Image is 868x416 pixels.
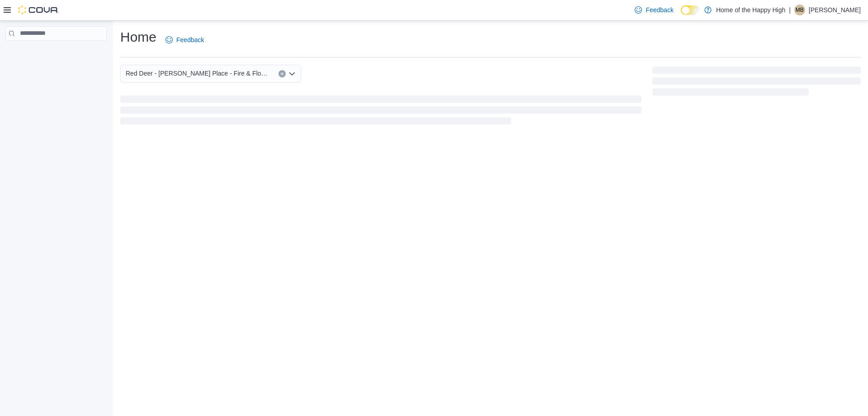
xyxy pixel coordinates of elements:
div: Matthaeus Baalam [794,5,805,15]
button: Open list of options [288,70,296,77]
span: Loading [652,68,861,97]
p: Home of the Happy High [716,5,785,15]
a: Feedback [631,1,677,19]
nav: Complex example [5,43,107,64]
span: MB [796,5,804,15]
span: Dark Mode [681,15,681,15]
input: Dark Mode [681,5,700,15]
h1: Home [120,28,156,46]
p: [PERSON_NAME] [809,5,861,15]
span: Red Deer - [PERSON_NAME] Place - Fire & Flower [126,68,269,79]
span: Feedback [646,5,673,14]
span: Feedback [176,35,204,44]
img: Cova [18,5,59,14]
p: | [789,5,791,15]
a: Feedback [162,31,208,49]
span: Loading [120,97,642,126]
button: Clear input [278,70,286,77]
